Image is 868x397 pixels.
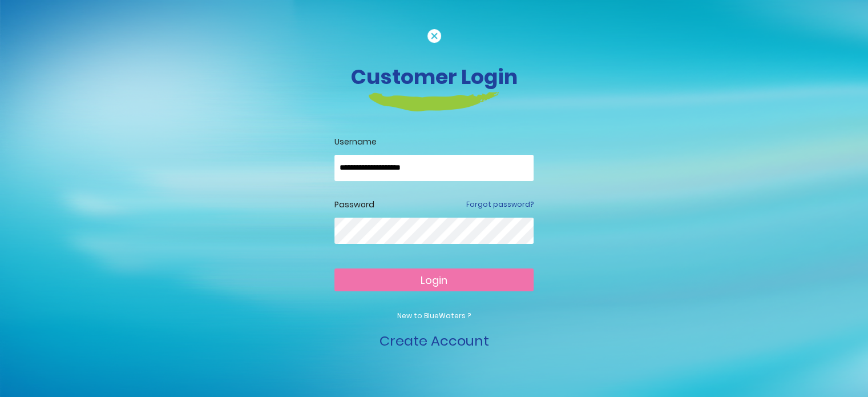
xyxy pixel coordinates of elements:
[334,199,374,211] label: Password
[334,311,534,321] p: New to BlueWaters ?
[380,331,489,350] a: Create Account
[334,268,534,291] button: Login
[118,65,751,89] h3: Customer Login
[369,92,499,111] img: login-heading-border.png
[466,199,534,210] a: Forgot password?
[334,136,534,148] label: Username
[427,29,441,43] img: cancel
[421,273,447,287] span: Login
